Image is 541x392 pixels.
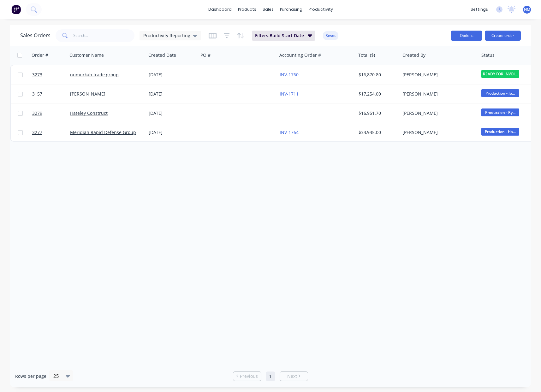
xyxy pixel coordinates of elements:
a: 3157 [32,85,70,103]
a: 3273 [32,65,70,84]
div: Total ($) [358,52,375,58]
span: Production - Ha... [481,128,519,136]
div: $17,254.00 [359,91,396,97]
div: purchasing [277,5,306,14]
div: [PERSON_NAME] [402,72,473,78]
ul: Pagination [230,372,311,381]
a: numurkah trade group [70,72,119,78]
img: Factory [11,5,21,14]
span: 3277 [32,129,42,136]
div: Status [481,52,495,58]
a: Meridian Rapid Defense Group [70,129,136,135]
a: Previous page [233,373,261,379]
span: Production - Ry... [481,108,519,116]
a: Hateley Construct [70,110,108,116]
span: NM [524,7,530,12]
div: products [235,5,259,14]
div: $16,951.70 [359,110,396,116]
div: [DATE] [149,129,196,136]
div: productivity [306,5,336,14]
a: [PERSON_NAME] [70,91,105,97]
span: Production - Jo... [481,89,519,97]
div: PO # [200,52,211,58]
span: Filters: Build Start Date [255,32,304,39]
div: Created By [402,52,425,58]
span: 3279 [32,110,42,116]
button: Create order [485,31,521,41]
a: INV-1760 [280,72,299,78]
div: [DATE] [149,91,196,97]
input: Search... [73,29,135,42]
span: Next [287,373,297,379]
div: [PERSON_NAME] [402,110,473,116]
div: [DATE] [149,72,196,78]
span: Productivity Reporting [143,32,190,39]
div: settings [467,5,491,14]
a: Next page [280,373,308,379]
div: Order # [32,52,48,58]
button: Options [451,31,482,41]
div: $16,870.80 [359,72,396,78]
div: $33,935.00 [359,129,396,136]
a: 3279 [32,104,70,123]
span: Rows per page [15,373,46,379]
a: 3277 [32,123,70,142]
span: Previous [240,373,258,379]
div: Created Date [148,52,176,58]
div: [DATE] [149,110,196,116]
button: Filters:Build Start Date [252,31,315,41]
button: Reset [323,31,338,40]
a: Page 1 is your current page [266,372,275,381]
div: [PERSON_NAME] [402,129,473,136]
span: 3273 [32,72,42,78]
span: READY FOR INVOI... [481,70,519,78]
div: Customer Name [69,52,104,58]
div: Accounting Order # [279,52,321,58]
h1: Sales Orders [20,32,51,38]
a: dashboard [205,5,235,14]
a: INV-1711 [280,91,299,97]
a: INV-1764 [280,129,299,135]
div: [PERSON_NAME] [402,91,473,97]
div: sales [259,5,277,14]
span: 3157 [32,91,42,97]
